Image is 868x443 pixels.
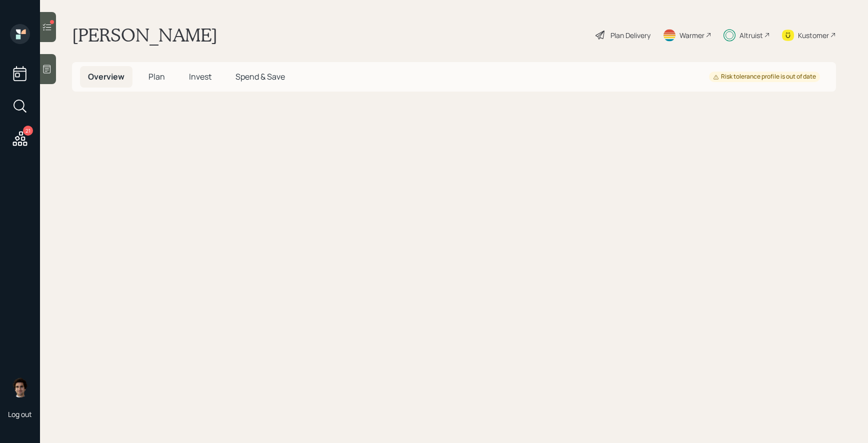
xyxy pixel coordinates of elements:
span: Overview [88,71,124,82]
h1: [PERSON_NAME] [72,24,217,46]
span: Invest [189,71,211,82]
div: Log out [8,409,32,419]
div: Plan Delivery [610,30,650,41]
div: 21 [23,126,33,136]
img: harrison-schaefer-headshot-2.png [10,377,30,397]
div: Risk tolerance profile is out of date [713,73,816,81]
div: Kustomer [798,30,829,41]
div: Warmer [679,30,704,41]
span: Plan [148,71,165,82]
div: Altruist [739,30,763,41]
span: Spend & Save [235,71,285,82]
